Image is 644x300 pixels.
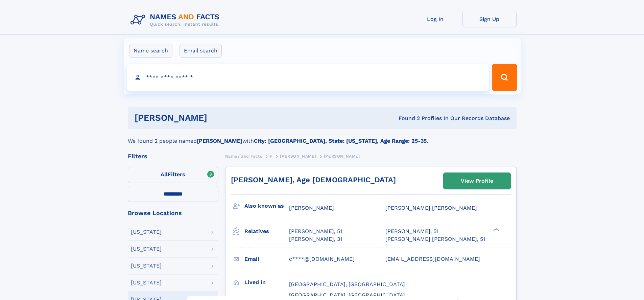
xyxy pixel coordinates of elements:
[461,173,493,189] div: View Profile
[197,138,242,144] b: [PERSON_NAME]
[231,176,396,184] a: [PERSON_NAME], Age [DEMOGRAPHIC_DATA]
[129,44,172,58] label: Name search
[225,152,262,160] a: Names and Facts
[492,64,517,91] button: Search Button
[385,205,477,211] span: [PERSON_NAME] [PERSON_NAME]
[289,235,342,243] a: [PERSON_NAME], 31
[385,235,485,243] a: [PERSON_NAME] [PERSON_NAME], 51
[289,292,405,298] span: [GEOGRAPHIC_DATA], [GEOGRAPHIC_DATA]
[180,44,222,58] label: Email search
[492,228,500,232] div: ❯
[244,200,289,212] h3: Also known as
[131,229,162,235] div: [US_STATE]
[289,281,405,287] span: [GEOGRAPHIC_DATA], [GEOGRAPHIC_DATA]
[280,152,316,160] a: [PERSON_NAME]
[161,171,168,178] span: All
[270,152,272,160] a: F
[280,154,316,159] span: [PERSON_NAME]
[128,210,218,216] div: Browse Locations
[128,167,218,183] label: Filters
[289,205,334,211] span: [PERSON_NAME]
[289,228,342,235] a: [PERSON_NAME], 51
[127,64,489,91] input: search input
[244,277,289,288] h3: Lived in
[385,228,438,235] a: [PERSON_NAME], 51
[131,263,162,269] div: [US_STATE]
[135,114,303,122] h1: [PERSON_NAME]
[303,115,510,122] div: Found 2 Profiles In Our Records Database
[462,11,517,27] a: Sign Up
[244,226,289,237] h3: Relatives
[131,280,162,285] div: [US_STATE]
[128,153,218,159] div: Filters
[128,129,517,145] div: We found 2 people named with .
[244,253,289,265] h3: Email
[270,154,272,159] span: F
[254,138,427,144] b: City: [GEOGRAPHIC_DATA], State: [US_STATE], Age Range: 25-35
[128,11,225,29] img: Logo Names and Facts
[408,11,462,27] a: Log In
[385,256,480,262] span: [EMAIL_ADDRESS][DOMAIN_NAME]
[324,154,360,159] span: [PERSON_NAME]
[131,246,162,252] div: [US_STATE]
[444,173,510,189] a: View Profile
